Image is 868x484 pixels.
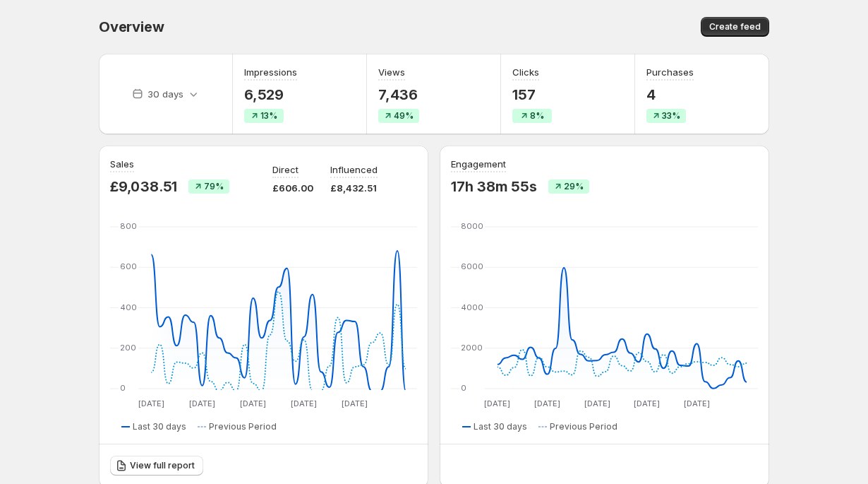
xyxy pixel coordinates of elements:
p: 7,436 [378,86,419,103]
span: 13% [260,110,277,122]
text: [DATE] [342,399,368,408]
p: £606.00 [272,181,313,195]
text: 6000 [461,261,483,271]
span: Overview [99,18,164,35]
p: 30 days [147,87,183,101]
span: View full report [130,460,195,471]
p: £9,038.51 [110,178,177,195]
span: Last 30 days [474,421,527,432]
span: Previous Period [209,421,277,432]
text: 800 [120,221,137,231]
button: Create feed [701,17,769,37]
text: 200 [120,343,136,353]
text: 0 [120,383,126,393]
h3: Clicks [512,65,539,79]
text: [DATE] [484,399,510,408]
text: [DATE] [189,399,215,408]
text: 600 [120,261,137,271]
text: [DATE] [240,399,266,408]
text: 4000 [461,302,483,312]
p: Influenced [330,163,378,177]
h3: Sales [110,157,134,171]
p: £8,432.51 [330,181,378,195]
text: [DATE] [684,399,710,408]
text: [DATE] [534,399,560,408]
p: 17h 38m 55s [451,178,537,195]
h3: Impressions [244,65,297,79]
span: Create feed [709,21,761,33]
text: [DATE] [584,399,610,408]
p: 4 [646,86,694,103]
h3: Views [378,65,405,79]
span: 29% [564,181,584,192]
span: 8% [530,110,544,122]
h3: Engagement [451,157,506,171]
text: 400 [120,302,137,312]
p: 157 [512,86,552,103]
p: Direct [272,163,299,177]
h3: Purchases [646,65,694,79]
span: 49% [394,110,414,122]
p: 6,529 [244,86,297,103]
text: 2000 [461,343,483,353]
span: Last 30 days [133,421,186,432]
span: 33% [662,110,680,122]
span: Previous Period [550,421,617,432]
text: [DATE] [634,399,660,408]
a: View full report [110,456,203,476]
text: [DATE] [291,399,317,408]
text: 0 [461,383,466,393]
span: 79% [204,181,224,192]
text: [DATE] [138,399,164,408]
text: 8000 [461,221,483,231]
